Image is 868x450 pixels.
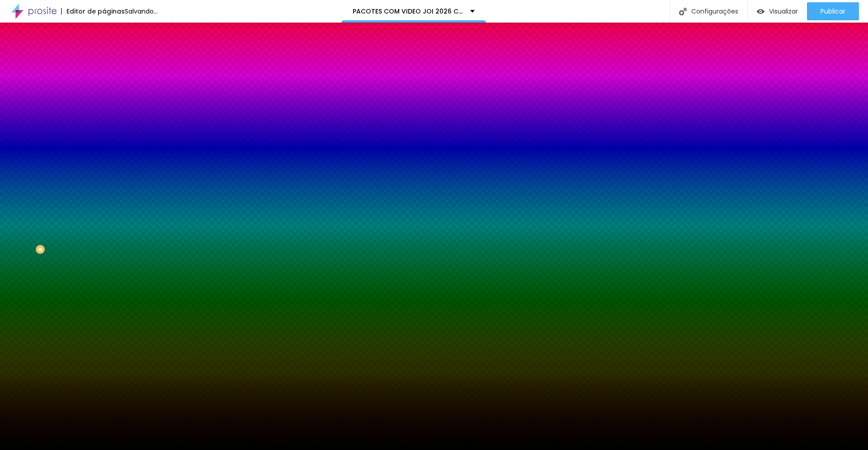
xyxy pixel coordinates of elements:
[757,8,764,15] img: view-1.svg
[61,8,125,14] div: Editor de páginas
[679,8,687,15] img: Icone
[748,2,807,20] button: Visualizar
[353,8,463,14] p: PACOTES COM VIDEO JOI 2026 Casamento - FOTO e VIDEO
[125,8,158,14] div: Salvando...
[821,8,845,15] span: Publicar
[807,2,859,20] button: Publicar
[769,8,798,15] span: Visualizar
